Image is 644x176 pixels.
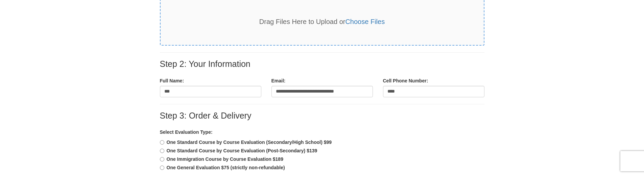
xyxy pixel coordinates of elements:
[345,18,385,25] a: Choose Files
[259,18,385,25] span: Drag Files Here to Upload or
[160,140,164,145] input: One Standard Course by Course Evaluation (Secondary/High School) $99
[160,129,213,135] b: Select Evaluation Type:
[160,166,164,170] input: One General Evaluation $75 (strictly non-refundable)
[167,165,285,170] b: One General Evaluation $75 (strictly non-refundable)
[160,111,252,121] label: Step 3: Order & Delivery
[167,140,332,145] b: One Standard Course by Course Evaluation (Secondary/High School) $99
[167,148,317,153] b: One Standard Course by Course Evaluation (Post-Secondary) $139
[160,157,164,161] input: One Immigration Course by Course Evaluation $189
[271,77,286,84] label: Email:
[160,59,251,69] label: Step 2: Your Information
[160,149,164,153] input: One Standard Course by Course Evaluation (Post-Secondary) $139
[160,77,184,84] label: Full Name:
[167,156,283,162] b: One Immigration Course by Course Evaluation $189
[383,77,428,84] label: Cell Phone Number:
